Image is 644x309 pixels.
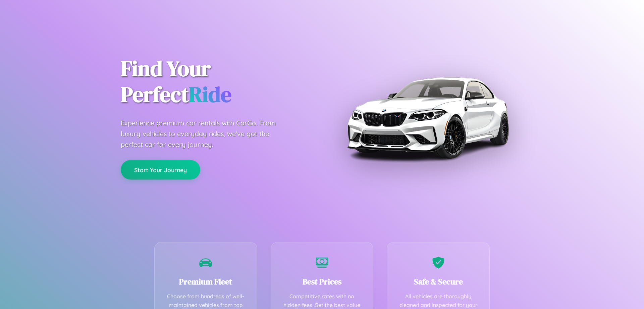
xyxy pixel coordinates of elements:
[281,276,363,287] h3: Best Prices
[165,276,247,287] h3: Premium Fleet
[189,80,231,109] span: Ride
[121,118,288,150] p: Experience premium car rentals with CarGo. From luxury vehicles to everyday rides, we've got the ...
[121,160,200,180] button: Start Your Journey
[397,276,479,287] h3: Safe & Secure
[344,34,512,202] img: Premium BMW car rental vehicle
[121,56,312,108] h1: Find Your Perfect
